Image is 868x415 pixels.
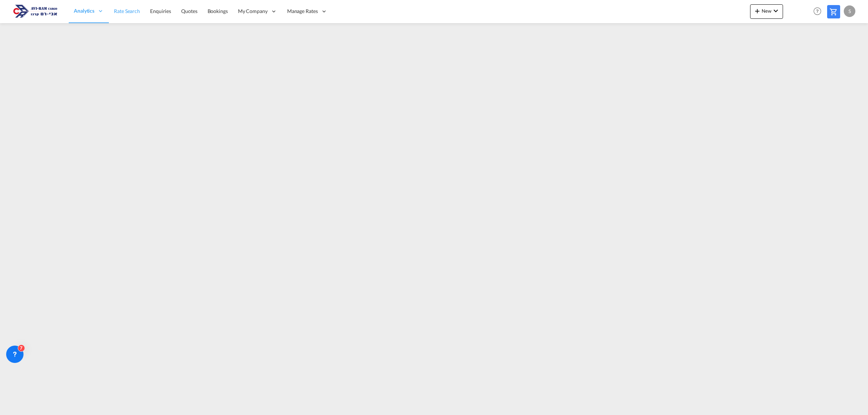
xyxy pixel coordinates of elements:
[181,8,197,14] span: Quotes
[753,7,762,15] md-icon: icon-plus 400-fg
[11,3,60,20] img: 166978e0a5f911edb4280f3c7a976193.png
[844,5,855,17] div: S
[771,7,780,15] md-icon: icon-chevron-down
[753,8,780,14] span: New
[811,5,827,18] div: Help
[238,8,268,15] span: My Company
[287,8,318,15] span: Manage Rates
[150,8,171,14] span: Enquiries
[811,5,824,17] span: Help
[750,4,783,19] button: icon-plus 400-fgNewicon-chevron-down
[208,8,228,14] span: Bookings
[74,7,94,14] span: Analytics
[114,8,140,14] span: Rate Search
